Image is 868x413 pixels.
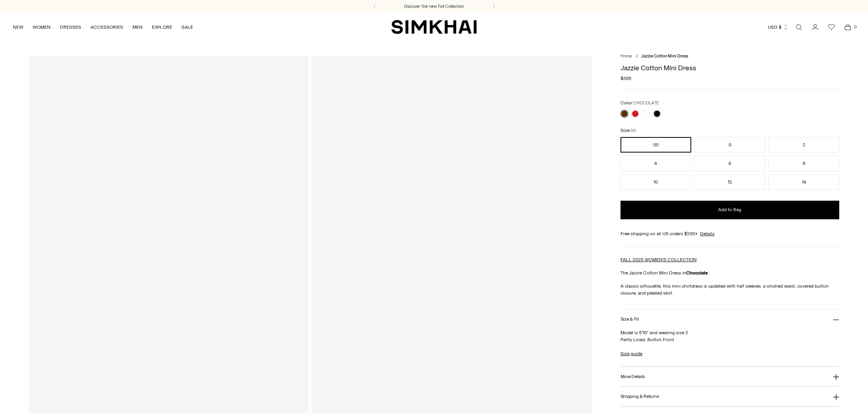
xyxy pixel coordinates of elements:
div: Free shipping on all US orders $200+ [620,230,840,237]
button: 8 [769,156,840,171]
h1: Jazzie Cotton Mini Dress [620,64,840,71]
a: FALL 2025 WOMEN'S COLLECTION [620,257,697,262]
button: Size & Fit [620,309,840,329]
p: A classic silhouette, this mini shirtdress is updated with half sleeves, a cinched waist, covered... [620,283,840,297]
span: Add to Bag [718,206,741,213]
button: 2 [769,137,840,153]
button: USD $ [768,19,788,36]
button: 4 [620,156,692,171]
button: Shipping & Returns [620,387,840,406]
p: The Jazzie Cotton Mini Dress in [620,269,840,276]
nav: breadcrumbs [620,53,840,60]
button: 12 [694,174,765,190]
a: Size guide [620,350,642,357]
button: 14 [769,174,840,190]
span: 0 [852,23,859,30]
a: DRESSES [60,19,81,36]
button: Add to Bag [620,201,840,219]
p: Model is 5'10" and wearing size 2 Partly Lined, Button Front [620,329,840,343]
div: / [636,53,638,60]
span: CHOCOLATE [633,101,659,106]
span: Jazzie Cotton Mini Dress [641,54,688,59]
a: MEN [132,19,143,36]
button: More Details [620,367,840,387]
a: Home [620,54,632,59]
h3: Shipping & Returns [620,394,659,399]
span: 00 [631,128,636,133]
h3: More Details [620,374,645,379]
button: 0 [694,137,765,153]
span: $395 [620,75,631,82]
a: ACCESSORIES [91,19,123,36]
label: Color: [620,99,659,107]
button: 00 [620,137,692,153]
a: WOMEN [33,19,51,36]
a: Open cart modal [840,19,856,35]
a: Go to the account page [807,19,823,35]
button: 10 [620,174,692,190]
a: Details [700,230,715,237]
a: NEW [13,19,23,36]
label: Size: [620,127,636,134]
strong: Chocolate [686,270,708,276]
a: EXPLORE [152,19,172,36]
a: Open search modal [791,19,807,35]
a: SALE [181,19,193,36]
a: SIMKHAI [391,19,477,35]
a: Wishlist [824,19,839,35]
h3: Size & Fit [620,317,639,322]
a: Discover the new Fall Collection [404,3,464,10]
button: 6 [694,156,765,171]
